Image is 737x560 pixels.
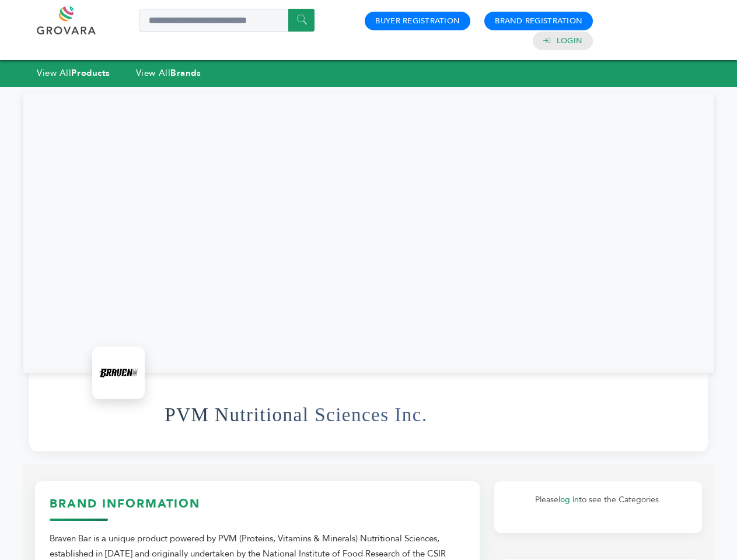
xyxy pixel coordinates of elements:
[71,67,110,79] strong: Products
[170,67,201,79] strong: Brands
[506,493,690,507] p: Please to see the Categories.
[558,494,579,505] a: log in
[375,16,460,26] a: Buyer Registration
[50,496,465,521] h3: Brand Information
[139,9,315,32] input: Search a product or brand...
[165,386,427,443] h1: PVM Nutritional Sciences Inc.
[136,67,201,79] a: View AllBrands
[557,36,582,46] a: Login
[495,16,582,26] a: Brand Registration
[95,349,142,396] img: PVM Nutritional Sciences Inc. Logo
[37,67,110,79] a: View AllProducts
